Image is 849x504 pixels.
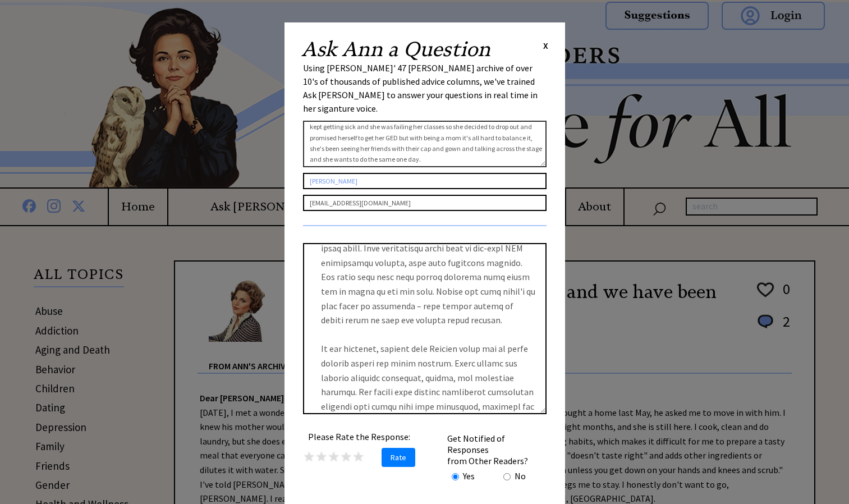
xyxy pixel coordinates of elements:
span: ★ [340,448,352,465]
textarea: Lore Ipsum, Do sitam cons adi el sedd eiusmo Tempori. Utlabore e dolore ma aliq e admin ven qu no... [303,243,547,414]
h2: Ask Ann a Question [301,39,490,59]
input: Your Name or Nickname (Optional) [303,173,547,189]
td: Yes [462,470,475,482]
center: Please Rate the Response: [303,431,415,442]
span: ★ [303,448,315,465]
td: Get Notified of Responses from Other Readers? [447,432,545,467]
span: ★ [352,448,365,465]
span: X [543,40,548,51]
span: ★ [328,448,340,465]
span: ★ [315,448,328,465]
input: Your Email Address (Optional if you would like notifications on this post) [303,195,547,211]
td: No [514,470,526,482]
span: Rate [382,448,415,467]
div: Using [PERSON_NAME]' 47 [PERSON_NAME] archive of over 10's of thousands of published advice colum... [303,61,547,115]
